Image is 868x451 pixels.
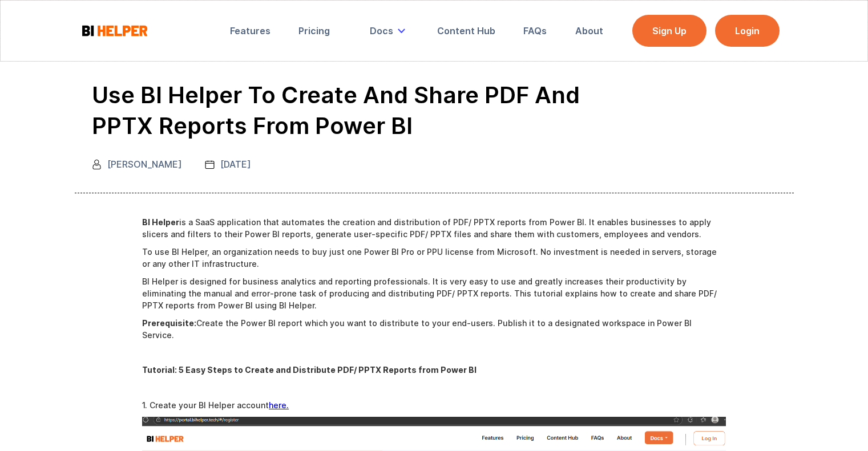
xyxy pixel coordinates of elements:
[142,275,726,311] p: BI Helper is designed for business analytics and reporting professionals. It is very easy to use ...
[567,18,611,43] a: About
[222,18,278,43] a: Features
[142,347,726,359] p: ‍
[142,217,179,227] strong: BI Helper
[92,80,605,141] h1: Use BI Helper To Create And Share PDF and PPTX Reports From Power BI
[523,25,547,36] div: FAQs
[230,25,271,36] div: Features
[107,159,182,170] div: [PERSON_NAME]
[370,25,393,36] div: Docs
[142,317,726,341] p: Create the Power BI report which you want to distribute to your end-users. Publish it to a design...
[142,381,726,393] p: ‍
[290,18,338,43] a: Pricing
[142,399,726,411] p: 1. Create your BI Helper account
[142,318,196,328] strong: Prerequisite:
[515,18,555,43] a: FAQs
[575,25,603,36] div: About
[298,25,330,36] div: Pricing
[632,15,706,47] a: Sign Up
[362,18,417,43] div: Docs
[142,216,726,240] p: is a SaaS application that automates the creation and distribution of PDF/ PPTX reports from Powe...
[429,18,503,43] a: Content Hub
[220,159,251,170] div: [DATE]
[715,15,780,47] a: Login
[142,364,726,376] h5: Tutorial: 5 Easy Steps to Create and Distribute PDF/ PPTX Reports from Power BI
[142,246,726,270] p: To use BI Helper, an organization needs to buy just one Power BI Pro or PPU license from Microsof...
[269,400,289,410] a: here.
[437,25,495,36] div: Content Hub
